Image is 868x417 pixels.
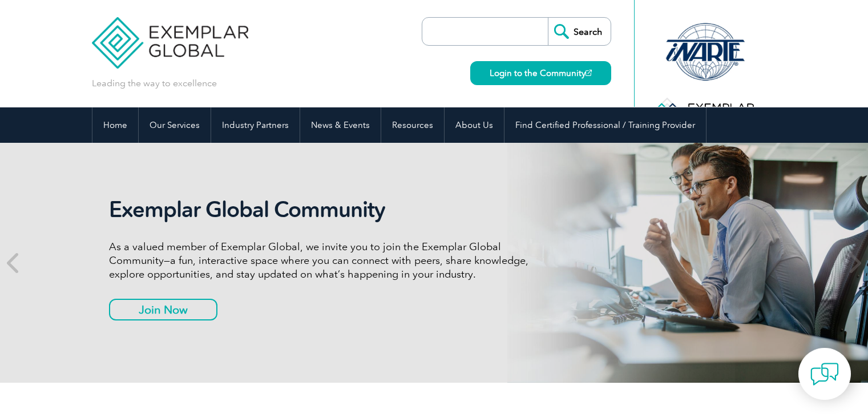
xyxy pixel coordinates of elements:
a: Home [92,107,138,143]
a: Our Services [139,107,211,143]
img: open_square.png [586,70,592,76]
a: Industry Partners [211,107,300,143]
a: Join Now [109,299,217,320]
img: contact-chat.png [810,360,839,388]
p: Leading the way to excellence [92,77,217,90]
a: Find Certified Professional / Training Provider [504,107,706,143]
a: Resources [381,107,444,143]
a: Login to the Community [470,61,611,85]
a: News & Events [300,107,381,143]
h2: Exemplar Global Community [109,197,537,223]
p: As a valued member of Exemplar Global, we invite you to join the Exemplar Global Community—a fun,... [109,240,537,281]
input: Search [548,18,611,45]
a: About Us [445,107,504,143]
